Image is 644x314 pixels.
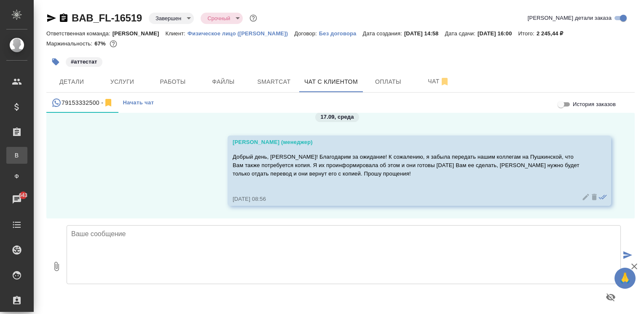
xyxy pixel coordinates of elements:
p: Договор: [294,30,319,37]
p: 17.09, среда [320,113,354,121]
span: Ф [11,172,23,181]
div: [PERSON_NAME] (менеджер) [233,138,582,146]
p: Добрый день, [PERSON_NAME]! Благодарим за ожидание! К сожалению, я забыла передать нашим коллегам... [233,153,582,178]
button: Начать чат [118,93,158,113]
button: Срочный [205,15,233,22]
p: Физическое лицо ([PERSON_NAME]) [188,30,294,37]
a: BAB_FL-16519 [72,12,142,24]
p: Дата создания: [362,30,404,37]
p: [PERSON_NAME] [113,30,166,37]
a: Ф [6,168,27,185]
span: Оплаты [368,77,408,87]
a: 643 [2,189,32,210]
button: Скопировать ссылку для ЯМессенджера [46,13,56,23]
span: История заказов [573,100,616,109]
svg: Отписаться [103,98,113,108]
span: Чат с клиентом [304,77,358,87]
p: [DATE] 16:00 [478,30,518,37]
p: Ответственная команда: [46,30,113,37]
span: Файлы [203,77,244,87]
span: Чат [419,76,459,87]
p: 2 245,44 ₽ [537,30,570,37]
button: 622.62 RUB; [108,38,119,49]
span: Начать чат [123,98,154,108]
span: Работы [153,77,193,87]
button: Завершен [153,15,184,22]
div: Завершен [201,13,243,24]
button: 🙏 [614,268,636,289]
button: Добавить тэг [46,53,65,71]
button: Предпросмотр [601,287,621,307]
button: Доп статусы указывают на важность/срочность заказа [248,13,259,24]
a: В [6,147,27,164]
a: Без договора [319,29,363,37]
button: Скопировать ссылку [59,13,69,23]
span: [PERSON_NAME] детали заказа [528,14,612,22]
div: Завершен [149,13,194,24]
div: 79153332500 (Дарья) - (undefined) [51,98,113,108]
p: Итого: [518,30,537,37]
div: simple tabs example [46,93,635,113]
span: Smartcat [254,77,294,87]
div: [DATE] 08:56 [233,195,582,203]
p: Дата сдачи: [445,30,478,37]
svg: Отписаться [440,77,450,87]
p: Маржинальность: [46,40,94,47]
p: #аттестат [71,58,97,66]
span: 🙏 [618,269,632,287]
span: Услуги [102,77,142,87]
span: 643 [14,191,33,200]
p: [DATE] 14:58 [404,30,445,37]
a: Физическое лицо ([PERSON_NAME]) [188,29,294,37]
p: 67% [94,40,107,47]
span: В [11,151,23,160]
p: Клиент: [166,30,188,37]
p: Без договора [319,30,363,37]
span: Детали [51,77,92,87]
